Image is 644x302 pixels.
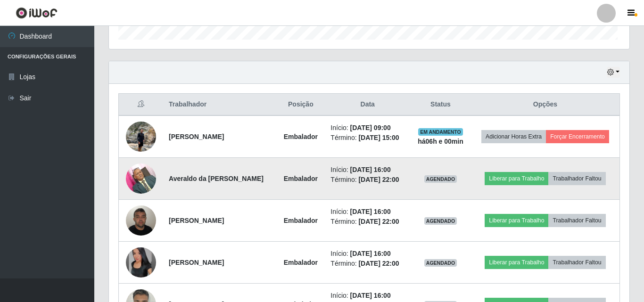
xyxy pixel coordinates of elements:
th: Status [410,94,471,116]
time: [DATE] 16:00 [350,250,391,257]
strong: [PERSON_NAME] [169,217,224,224]
th: Data [325,94,410,116]
button: Trabalhador Faltou [548,256,605,269]
button: Adicionar Horas Extra [481,130,546,143]
strong: [PERSON_NAME] [169,133,224,140]
button: Forçar Encerramento [546,130,609,143]
img: 1714957062897.jpeg [126,200,156,240]
img: CoreUI Logo [16,7,58,19]
span: AGENDADO [424,175,457,183]
time: [DATE] 16:00 [350,166,391,173]
img: 1700098236719.jpeg [126,116,156,156]
li: Término: [330,133,405,143]
strong: há 06 h e 00 min [418,138,463,145]
li: Início: [330,249,405,259]
img: 1750472737511.jpeg [126,247,156,278]
time: [DATE] 15:00 [358,134,399,141]
strong: Embalador [284,217,318,224]
li: Início: [330,291,405,301]
strong: [PERSON_NAME] [169,259,224,266]
span: AGENDADO [424,259,457,267]
th: Posição [276,94,325,116]
li: Término: [330,175,405,185]
strong: Embalador [284,133,318,140]
time: [DATE] 16:00 [350,208,391,215]
strong: Embalador [284,259,318,266]
span: EM ANDAMENTO [418,128,463,136]
time: [DATE] 22:00 [358,176,399,183]
th: Trabalhador [163,94,276,116]
button: Liberar para Trabalho [485,214,548,227]
img: 1697117733428.jpeg [126,158,156,198]
li: Término: [330,259,405,269]
time: [DATE] 09:00 [350,124,391,131]
li: Início: [330,123,405,133]
button: Trabalhador Faltou [548,172,605,185]
span: AGENDADO [424,217,457,225]
button: Trabalhador Faltou [548,214,605,227]
time: [DATE] 22:00 [358,260,399,267]
strong: Averaldo da [PERSON_NAME] [169,175,264,182]
button: Liberar para Trabalho [485,256,548,269]
button: Liberar para Trabalho [485,172,548,185]
strong: Embalador [284,175,318,182]
li: Início: [330,165,405,175]
time: [DATE] 22:00 [358,218,399,225]
th: Opções [471,94,620,116]
li: Término: [330,217,405,227]
time: [DATE] 16:00 [350,292,391,299]
li: Início: [330,207,405,217]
